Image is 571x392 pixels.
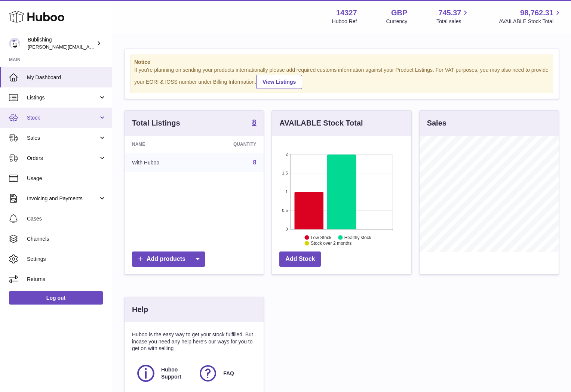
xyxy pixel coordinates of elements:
[282,171,288,175] text: 1.5
[279,118,363,128] h3: AVAILABLE Stock Total
[27,256,106,263] span: Settings
[332,18,357,25] div: Huboo Ref
[161,366,190,380] span: Huboo Support
[286,227,288,231] text: 0
[27,114,98,121] span: Stock
[28,36,95,50] div: Bublishing
[136,363,190,383] a: Huboo Support
[132,118,180,128] h3: Total Listings
[386,18,408,25] div: Currency
[436,8,470,25] a: 745.37 Total sales
[27,74,106,81] span: My Dashboard
[27,195,98,202] span: Invoicing and Payments
[9,291,103,305] a: Log out
[279,251,321,267] a: Add Stock
[253,159,256,166] a: 8
[427,118,446,128] h3: Sales
[132,331,256,352] p: Huboo is the easy way to get your stock fulfilled. But incase you need any help here's our ways f...
[132,251,205,267] a: Add products
[125,153,198,172] td: With Huboo
[311,241,351,246] text: Stock over 2 months
[27,155,98,162] span: Orders
[198,136,264,153] th: Quantity
[438,8,461,18] span: 745.37
[134,59,549,66] strong: Notice
[499,8,562,25] a: 98,762.31 AVAILABLE Stock Total
[336,8,357,18] strong: 14327
[311,235,332,240] text: Low Stock
[27,276,106,283] span: Returns
[9,38,20,49] img: hamza@bublishing.com
[286,189,288,194] text: 1
[282,208,288,213] text: 0.5
[344,235,372,240] text: Healthy stock
[125,136,198,153] th: Name
[256,75,302,89] a: View Listings
[436,18,470,25] span: Total sales
[499,18,562,25] span: AVAILABLE Stock Total
[27,135,98,142] span: Sales
[27,215,106,222] span: Cases
[252,118,256,126] strong: 8
[27,175,106,182] span: Usage
[27,94,98,101] span: Listings
[132,305,148,315] h3: Help
[223,370,234,377] span: FAQ
[134,67,549,89] div: If you're planning on sending your products internationally please add required customs informati...
[27,235,106,243] span: Channels
[520,8,553,18] span: 98,762.31
[252,118,256,127] a: 8
[391,8,407,18] strong: GBP
[28,44,150,50] span: [PERSON_NAME][EMAIL_ADDRESS][DOMAIN_NAME]
[286,152,288,157] text: 2
[198,363,252,383] a: FAQ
